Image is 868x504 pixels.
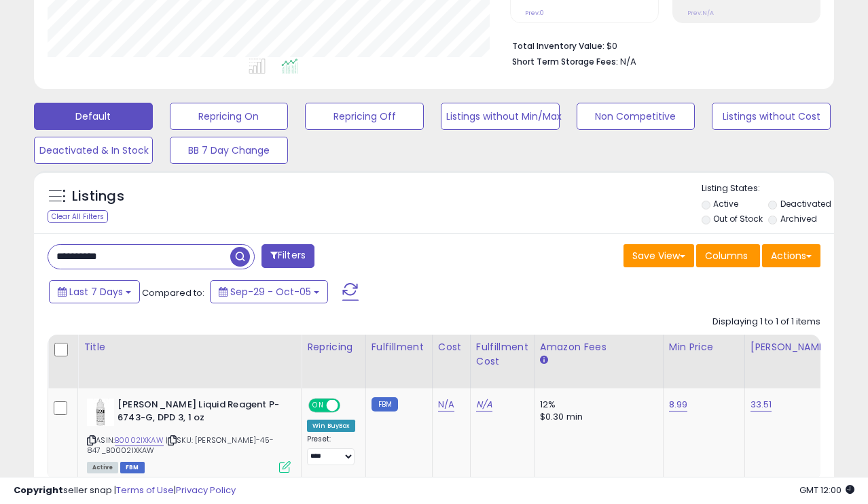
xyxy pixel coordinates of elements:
span: Sep-29 - Oct-05 [230,285,311,299]
button: BB 7 Day Change [170,137,289,164]
li: $0 [512,37,810,53]
div: Fulfillment Cost [476,340,528,369]
a: N/A [438,398,454,411]
span: FBM [120,462,145,473]
b: Total Inventory Value: [512,40,604,52]
a: B0002IXKAW [115,435,164,446]
img: 31-FixKaRjL._SL40_.jpg [87,399,114,426]
small: Amazon Fees. [540,354,548,367]
button: Filters [261,244,314,268]
span: ON [310,400,327,411]
button: Repricing Off [305,103,424,130]
span: N/A [620,55,636,68]
div: $0.30 min [540,411,653,423]
button: Listings without Min/Max [441,103,560,130]
span: Compared to: [142,286,204,299]
a: N/A [476,398,492,411]
label: Out of Stock [713,213,763,224]
button: Save View [623,244,694,267]
button: Repricing On [170,103,289,130]
div: 12% [540,399,653,411]
button: Deactivated & In Stock [34,137,153,164]
div: Amazon Fees [540,340,657,354]
button: Default [34,103,153,130]
div: [PERSON_NAME] [751,340,831,354]
div: Displaying 1 to 1 of 1 items [712,316,820,329]
span: 2025-10-14 12:00 GMT [799,484,854,497]
a: Privacy Policy [176,484,236,497]
strong: Copyright [14,484,63,497]
small: Prev: 0 [525,9,544,17]
label: Deactivated [780,198,831,209]
small: Prev: N/A [687,9,714,17]
div: ASIN: [87,399,291,471]
small: FBM [372,397,398,411]
label: Active [713,198,738,209]
div: Min Price [669,340,739,354]
span: Columns [705,249,748,263]
a: 8.99 [669,398,688,411]
button: Listings without Cost [712,103,831,130]
span: All listings currently available for purchase on Amazon [87,462,118,473]
span: | SKU: [PERSON_NAME]-45-847_B0002IXKAW [87,435,274,455]
button: Non Competitive [577,103,695,130]
b: [PERSON_NAME] Liquid Reagent P-6743-G, DPD 3, 1 oz [117,399,283,427]
div: Cost [438,340,465,354]
button: Columns [696,244,760,267]
span: OFF [338,400,360,411]
a: Terms of Use [116,484,174,497]
div: Clear All Filters [48,210,108,223]
div: Preset: [307,435,355,465]
div: Title [84,340,295,354]
div: Repricing [307,340,360,354]
button: Sep-29 - Oct-05 [210,280,328,303]
div: seller snap | | [14,484,236,497]
button: Actions [762,244,820,267]
p: Listing States: [702,182,835,195]
div: Win BuyBox [307,420,355,432]
div: Fulfillment [372,340,427,354]
h5: Listings [72,187,124,206]
button: Last 7 Days [49,280,140,303]
label: Archived [780,213,817,224]
span: Last 7 Days [69,285,123,299]
a: 33.51 [751,398,772,411]
b: Short Term Storage Fees: [512,56,618,67]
